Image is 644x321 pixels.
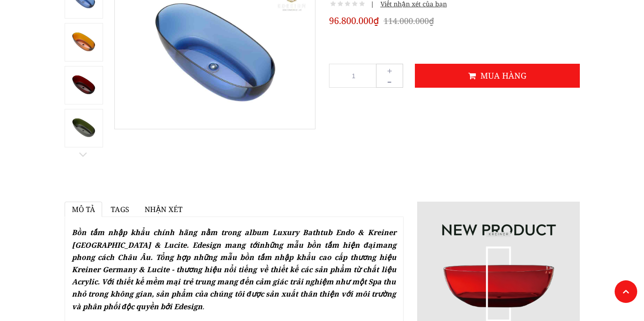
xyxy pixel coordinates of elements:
[259,240,376,250] a: những mẫu bồn tắm hiện đại
[66,115,102,142] img: Bồn Tắm Charters Kreiner
[376,75,403,88] button: -
[145,204,183,214] span: Nhận xét
[111,204,129,214] span: Tags
[415,64,580,88] button: Mua hàng
[329,14,379,28] span: 96.800.000₫
[66,72,102,99] img: Bồn Tắm Charters Kreiner
[384,15,434,26] del: 114.000.000₫
[376,64,403,77] button: +
[72,227,396,311] em: .
[615,280,637,303] a: Lên đầu trang
[72,204,95,214] span: Mô tả
[72,227,396,311] strong: Bồn tắm nhập khẩu chính hãng nằm trong album Luxury Bathtub Endo & Kreiner [GEOGRAPHIC_DATA] & Lu...
[66,29,102,56] img: Bồn Tắm Charters Kreiner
